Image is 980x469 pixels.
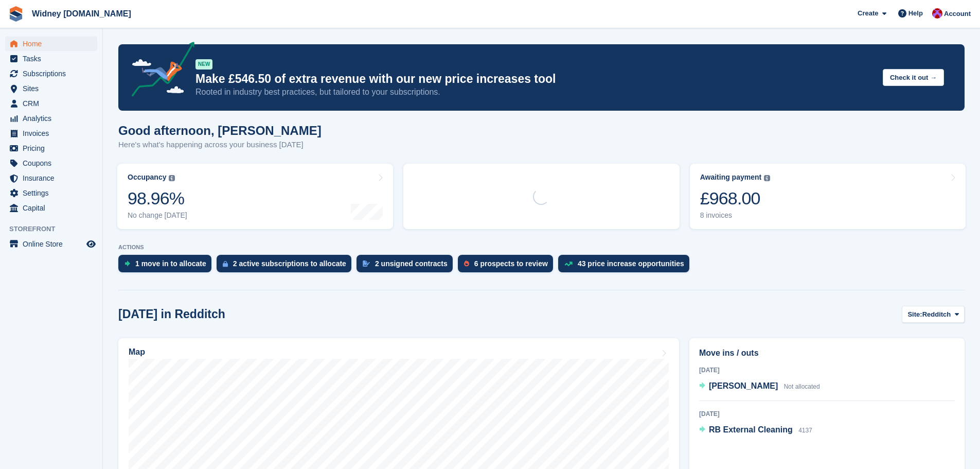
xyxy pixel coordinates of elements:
[902,306,965,323] button: Site: Redditch
[363,260,370,267] img: contract_signature_icon-13c848040528278c33f63329250d36e43548de30e8caae1d1a13099fd9432cc5.svg
[124,260,130,267] img: move_ins_to_allocate_icon-fdf77a2bb77ea45bf5b3d319d69a93e2d87916cf1d5bf7949dd705db3b84f3ca.svg
[699,424,812,437] a: RB External Cleaning 4137
[699,409,955,419] div: [DATE]
[357,255,458,277] a: 2 unsigned contracts
[5,96,97,111] a: menu
[908,8,923,19] span: Help
[128,211,187,220] div: No change [DATE]
[932,8,942,19] img: Jonathan Wharrad
[564,262,573,266] img: price_increase_opportunities-93ffe204e8149a01c8c9dc8f82e8f89637d9d84a8eef4429ea346261dce0b2c0.svg
[700,188,771,209] div: £968.00
[464,260,469,267] img: prospect-51fa495bee0391a8d652442698ab0144808aea92771e9ea1ae160a38d050c398.svg
[558,255,694,277] a: 43 price increase opportunities
[474,259,548,268] div: 6 prospects to review
[117,164,393,229] a: Occupancy 98.96% No change [DATE]
[5,186,97,200] a: menu
[23,51,84,66] span: Tasks
[123,42,195,100] img: price-adjustments-announcement-icon-8257ccfd72463d97f412b2fc003d46551f7dbcb40ab6d574587a9cd5c0d94...
[922,309,951,320] span: Redditch
[5,141,97,155] a: menu
[129,348,145,357] h2: Map
[23,141,84,155] span: Pricing
[5,237,97,251] a: menu
[169,175,175,181] img: icon-info-grey-7440780725fd019a000dd9b08b2336e03edf1995a4989e88bcd33f0948082b44.svg
[223,260,228,267] img: active_subscription_to_allocate_icon-d502201f5373d7db506a760aba3b589e785aa758c864c3986d89f69b8ff3...
[23,66,84,81] span: Subscriptions
[118,124,322,137] h1: Good afternoon, [PERSON_NAME]
[217,255,357,277] a: 2 active subscriptions to allocate
[798,427,812,434] span: 4137
[28,5,135,22] a: Widney [DOMAIN_NAME]
[458,255,558,277] a: 6 prospects to review
[858,8,878,19] span: Create
[5,51,97,66] a: menu
[709,381,778,390] span: [PERSON_NAME]
[23,81,84,96] span: Sites
[23,96,84,111] span: CRM
[5,81,97,96] a: menu
[135,259,206,268] div: 1 move in to allocate
[195,59,212,70] div: NEW
[118,307,225,321] h2: [DATE] in Redditch
[23,201,84,215] span: Capital
[23,186,84,200] span: Settings
[700,173,762,182] div: Awaiting payment
[118,139,322,151] p: Here's what's happening across your business [DATE]
[699,347,955,359] h2: Move ins / outs
[709,425,793,434] span: RB External Cleaning
[23,37,84,51] span: Home
[5,156,97,170] a: menu
[5,111,97,126] a: menu
[764,175,770,181] img: icon-info-grey-7440780725fd019a000dd9b08b2336e03edf1995a4989e88bcd33f0948082b44.svg
[195,72,875,86] p: Make £546.50 of extra revenue with our new price increases tool
[8,6,24,22] img: stora-icon-8386f47178a22dfd0bd8f6a31ec36ba5ce8667c1dd55bd0f319d3a0aa187defe.svg
[118,244,965,251] p: ACTIONS
[784,383,820,390] span: Not allocated
[23,111,84,126] span: Analytics
[375,259,448,268] div: 2 unsigned contracts
[128,173,166,182] div: Occupancy
[128,188,187,209] div: 98.96%
[907,309,922,320] span: Site:
[699,366,955,375] div: [DATE]
[578,259,684,268] div: 43 price increase opportunities
[5,66,97,81] a: menu
[23,171,84,185] span: Insurance
[9,224,102,234] span: Storefront
[5,201,97,215] a: menu
[5,171,97,185] a: menu
[195,86,875,98] p: Rooted in industry best practices, but tailored to your subscriptions.
[85,238,97,250] a: Preview store
[883,69,944,86] button: Check it out →
[690,164,966,229] a: Awaiting payment £968.00 8 invoices
[699,380,820,393] a: [PERSON_NAME] Not allocated
[5,37,97,51] a: menu
[944,9,971,19] span: Account
[700,211,771,220] div: 8 invoices
[23,237,84,251] span: Online Store
[233,259,346,268] div: 2 active subscriptions to allocate
[23,156,84,170] span: Coupons
[118,255,217,277] a: 1 move in to allocate
[5,126,97,141] a: menu
[23,126,84,141] span: Invoices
